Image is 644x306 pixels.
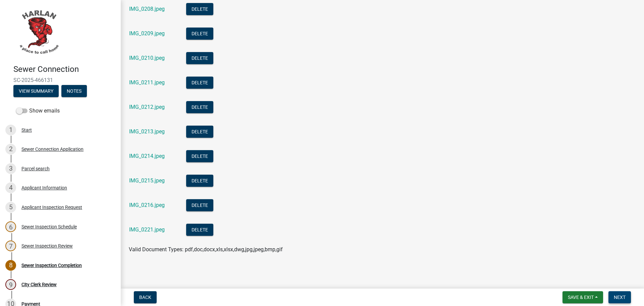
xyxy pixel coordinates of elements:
[608,291,631,303] button: Next
[21,263,82,268] div: Sewer Inspection Completion
[186,55,213,62] wm-modal-confirm: Delete Document
[21,205,82,210] div: Applicant Inspection Request
[186,6,213,13] wm-modal-confirm: Delete Document
[21,282,57,287] div: City Clerk Review
[186,77,213,89] button: Delete
[13,89,59,94] wm-modal-confirm: Summary
[186,101,213,113] button: Delete
[61,89,87,94] wm-modal-confirm: Notes
[186,126,213,138] button: Delete
[129,128,165,135] a: IMG_0213.jpeg
[186,150,213,162] button: Delete
[13,7,64,57] img: City of Harlan, Iowa
[21,224,77,229] div: Sewer Inspection Schedule
[186,199,213,211] button: Delete
[129,79,165,86] a: IMG_0211.jpeg
[21,244,73,248] div: Sewer Inspection Review
[186,227,213,233] wm-modal-confirm: Delete Document
[5,144,16,155] div: 2
[186,175,213,187] button: Delete
[562,291,603,303] button: Save & Exit
[21,128,32,132] div: Start
[129,30,165,37] a: IMG_0209.jpeg
[129,55,165,61] a: IMG_0210.jpeg
[129,202,165,208] a: IMG_0216.jpeg
[5,202,16,213] div: 5
[129,104,165,110] a: IMG_0212.jpeg
[5,279,16,290] div: 9
[61,85,87,97] button: Notes
[186,31,213,37] wm-modal-confirm: Delete Document
[129,226,165,233] a: IMG_0221.jpeg
[129,246,283,253] span: Valid Document Types: pdf,doc,docx,xls,xlsx,dwg,jpg,jpeg,bmp,gif
[5,163,16,174] div: 3
[21,147,84,151] div: Sewer Connection Application
[21,166,50,171] div: Parcel search
[21,185,67,190] div: Applicant Information
[13,77,107,83] span: SC-2025-466131
[186,178,213,184] wm-modal-confirm: Delete Document
[186,80,213,86] wm-modal-confirm: Delete Document
[5,241,16,251] div: 7
[186,52,213,64] button: Delete
[5,260,16,271] div: 8
[129,153,165,159] a: IMG_0214.jpeg
[5,221,16,232] div: 6
[13,64,115,74] h4: Sewer Connection
[186,203,213,209] wm-modal-confirm: Delete Document
[5,125,16,135] div: 1
[186,28,213,40] button: Delete
[134,291,157,303] button: Back
[568,295,594,300] span: Save & Exit
[186,3,213,15] button: Delete
[186,224,213,236] button: Delete
[614,295,626,300] span: Next
[129,6,165,12] a: IMG_0208.jpeg
[186,154,213,160] wm-modal-confirm: Delete Document
[5,182,16,193] div: 4
[186,104,213,111] wm-modal-confirm: Delete Document
[13,85,59,97] button: View Summary
[16,107,60,115] label: Show emails
[139,295,151,300] span: Back
[129,177,165,184] a: IMG_0215.jpeg
[186,129,213,135] wm-modal-confirm: Delete Document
